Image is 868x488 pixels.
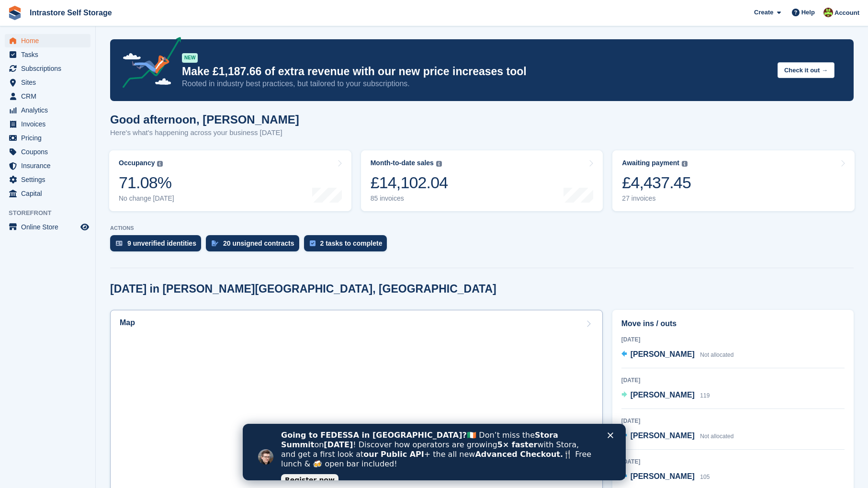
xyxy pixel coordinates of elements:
[157,161,163,167] img: icon-info-grey-7440780725fd019a000dd9b08b2336e03edf1995a4989e88bcd33f0948082b44.svg
[5,76,90,89] a: menu
[682,161,688,167] img: icon-info-grey-7440780725fd019a000dd9b08b2336e03edf1995a4989e88bcd33f0948082b44.svg
[110,127,299,138] p: Here's what's happening across your business [DATE]
[621,417,845,425] div: [DATE]
[622,159,679,167] div: Awaiting payment
[9,208,95,218] span: Storefront
[5,62,90,75] a: menu
[436,161,442,167] img: icon-info-grey-7440780725fd019a000dd9b08b2336e03edf1995a4989e88bcd33f0948082b44.svg
[21,103,79,117] span: Analytics
[21,62,79,75] span: Subscriptions
[700,352,733,358] span: Not allocated
[834,8,859,18] span: Account
[5,159,90,172] a: menu
[631,391,695,399] span: [PERSON_NAME]
[21,173,79,186] span: Settings
[212,240,218,246] img: contract_signature_icon-13c848040528278c33f63329250d36e43548de30e8caae1d1a13099fd9432cc5.svg
[243,424,626,480] iframe: Intercom live chat banner
[223,239,294,247] div: 20 unsigned contracts
[110,113,299,126] h1: Good afternoon, [PERSON_NAME]
[21,117,79,131] span: Invoices
[110,225,854,231] p: ACTIONS
[5,187,90,200] a: menu
[21,76,79,89] span: Sites
[631,431,695,440] span: [PERSON_NAME]
[622,173,691,193] div: £4,437.45
[21,48,79,61] span: Tasks
[320,239,383,247] div: 2 tasks to complete
[361,150,603,211] a: Month-to-date sales £14,102.04 85 invoices
[621,349,734,361] a: [PERSON_NAME] Not allocated
[26,5,116,21] a: Intrastore Self Storage
[21,34,79,47] span: Home
[5,131,90,145] a: menu
[182,65,770,79] p: Make £1,187.66 of extra revenue with our new price increases tool
[5,145,90,159] a: menu
[21,90,79,103] span: CRM
[700,392,710,399] span: 119
[5,220,90,234] a: menu
[182,79,770,89] p: Rooted in industry best practices, but tailored to your subscriptions.
[778,62,834,78] button: Check it out →
[5,90,90,103] a: menu
[119,194,174,203] div: No change [DATE]
[371,159,434,167] div: Month-to-date sales
[110,235,206,256] a: 9 unverified identities
[621,376,845,385] div: [DATE]
[5,103,90,117] a: menu
[621,335,845,344] div: [DATE]
[631,350,695,358] span: [PERSON_NAME]
[5,48,90,61] a: menu
[365,9,374,14] div: Close
[21,159,79,172] span: Insurance
[21,220,79,234] span: Online Store
[5,173,90,186] a: menu
[823,8,833,17] img: Emily Clark
[622,194,691,203] div: 27 invoices
[127,239,196,247] div: 9 unverified identities
[38,50,96,62] a: Register now
[621,430,734,443] a: [PERSON_NAME] Not allocated
[5,34,90,47] a: menu
[119,173,174,193] div: 71.08%
[754,8,773,17] span: Create
[612,150,855,211] a: Awaiting payment £4,437.45 27 invoices
[631,472,695,480] span: [PERSON_NAME]
[621,318,845,329] h2: Move ins / outs
[371,173,448,193] div: £14,102.04
[8,6,22,20] img: stora-icon-8386f47178a22dfd0bd8f6a31ec36ba5ce8667c1dd55bd0f319d3a0aa187defe.svg
[109,150,351,211] a: Occupancy 71.08% No change [DATE]
[304,235,392,256] a: 2 tasks to complete
[21,145,79,159] span: Coupons
[801,8,815,17] span: Help
[119,159,155,167] div: Occupancy
[371,194,448,203] div: 85 invoices
[621,389,710,402] a: [PERSON_NAME] 119
[79,221,90,233] a: Preview store
[700,474,710,480] span: 105
[110,283,496,295] h2: [DATE] in [PERSON_NAME][GEOGRAPHIC_DATA], [GEOGRAPHIC_DATA]
[114,37,181,91] img: price-adjustments-announcement-icon-8257ccfd72463d97f412b2fc003d46551f7dbcb40ab6d574587a9cd5c0d94...
[621,457,845,466] div: [DATE]
[700,433,733,440] span: Not allocated
[21,187,79,200] span: Capital
[182,53,198,63] div: NEW
[206,235,304,256] a: 20 unsigned contracts
[5,117,90,131] a: menu
[21,131,79,145] span: Pricing
[310,240,316,246] img: task-75834270c22a3079a89374b754ae025e5fb1db73e45f91037f5363f120a921f8.svg
[116,240,123,246] img: verify_identity-adf6edd0f0f0b5bbfe63781bf79b02c33cf7c696d77639b501bdc392416b5a36.svg
[621,471,710,483] a: [PERSON_NAME] 105
[120,318,135,327] h2: Map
